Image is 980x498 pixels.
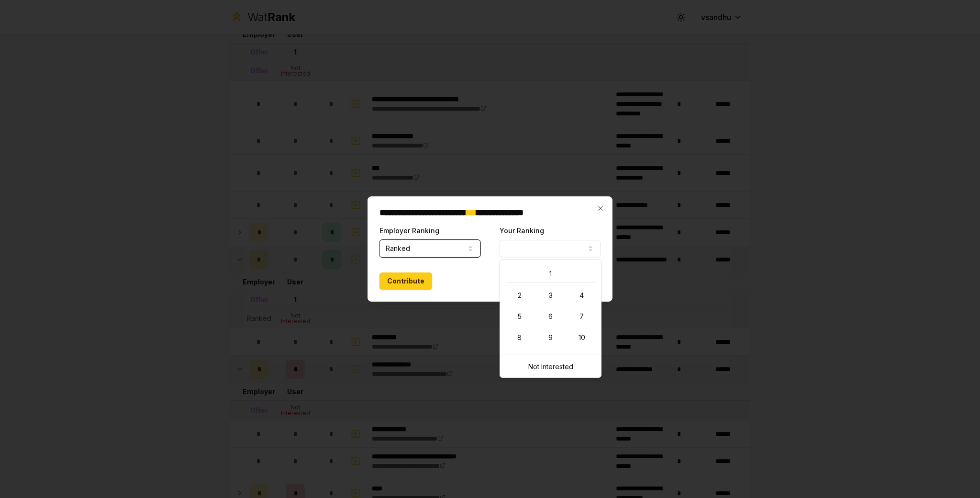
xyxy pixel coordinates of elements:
[579,333,585,342] span: 10
[518,291,522,300] span: 2
[579,291,584,300] span: 4
[518,312,522,321] span: 5
[379,226,439,235] label: Employer Ranking
[548,333,553,342] span: 9
[579,312,584,321] span: 7
[549,291,553,300] span: 3
[379,272,432,290] button: Contribute
[517,333,522,342] span: 8
[549,269,552,279] span: 1
[528,362,573,372] span: Not Interested
[500,226,544,235] label: Your Ranking
[548,312,553,321] span: 6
